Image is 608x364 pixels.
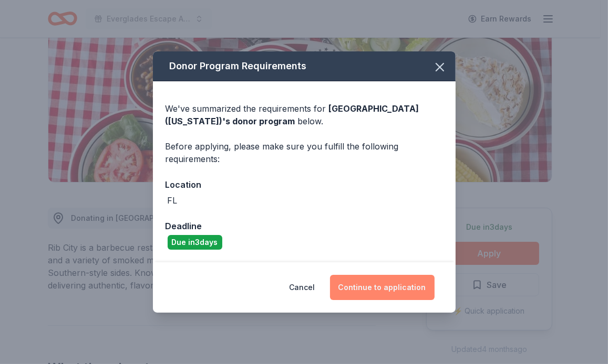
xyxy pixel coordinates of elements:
div: We've summarized the requirements for below. [166,102,443,127]
div: Donor Program Requirements [153,51,456,81]
button: Continue to application [330,275,435,300]
button: Cancel [290,275,315,300]
div: Before applying, please make sure you fulfill the following requirements: [166,140,443,165]
div: Location [166,178,443,191]
div: Deadline [166,219,443,233]
div: Due in 3 days [168,235,222,250]
div: FL [168,194,178,207]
